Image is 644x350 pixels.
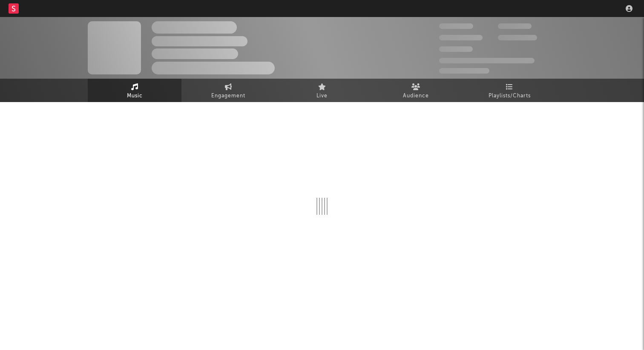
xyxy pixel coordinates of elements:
[316,91,328,101] span: Live
[489,91,531,101] span: Playlists/Charts
[403,91,429,101] span: Audience
[127,91,143,101] span: Music
[275,79,369,102] a: Live
[369,79,463,102] a: Audience
[498,35,537,40] span: 1,000,000
[439,58,535,63] span: 50,000,000 Monthly Listeners
[439,35,483,40] span: 50,000,000
[181,79,275,102] a: Engagement
[211,91,245,101] span: Engagement
[498,23,532,29] span: 100,000
[463,79,556,102] a: Playlists/Charts
[439,23,473,29] span: 300,000
[439,46,473,52] span: 100,000
[88,79,181,102] a: Music
[439,68,489,74] span: Jump Score: 85.0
